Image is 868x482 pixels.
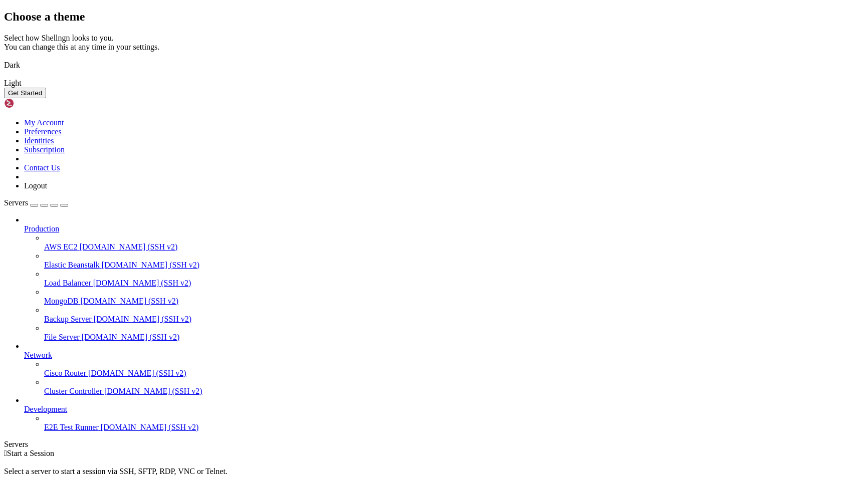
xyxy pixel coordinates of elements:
li: Elastic Beanstalk [DOMAIN_NAME] (SSH v2) [44,252,864,270]
span: Network [24,351,52,359]
li: Load Balancer [DOMAIN_NAME] (SSH v2) [44,270,864,288]
h2: Choose a theme [4,10,864,24]
a: Contact Us [24,163,60,172]
li: MongoDB [DOMAIN_NAME] (SSH v2) [44,288,864,306]
a: Logout [24,181,47,190]
span: Load Balancer [44,279,91,287]
a: Subscription [24,145,65,154]
li: E2E Test Runner [DOMAIN_NAME] (SSH v2) [44,414,864,432]
a: Preferences [24,127,62,136]
span: File Server [44,333,80,341]
span: Backup Server [44,315,92,323]
li: Development [24,396,864,432]
a: E2E Test Runner [DOMAIN_NAME] (SSH v2) [44,423,864,432]
span: [DOMAIN_NAME] (SSH v2) [104,387,202,395]
span:  [4,449,7,457]
span: [DOMAIN_NAME] (SSH v2) [80,297,178,305]
li: Cluster Controller [DOMAIN_NAME] (SSH v2) [44,378,864,396]
li: AWS EC2 [DOMAIN_NAME] (SSH v2) [44,233,864,252]
a: Identities [24,136,54,145]
span: MongoDB [44,297,78,305]
span: [DOMAIN_NAME] (SSH v2) [93,279,191,287]
div: Servers [4,440,864,449]
div: Light [4,79,864,88]
li: Network [24,342,864,396]
img: Shellngn [4,98,62,108]
span: Elastic Beanstalk [44,261,100,269]
a: File Server [DOMAIN_NAME] (SSH v2) [44,333,864,342]
span: [DOMAIN_NAME] (SSH v2) [94,315,192,323]
a: Cisco Router [DOMAIN_NAME] (SSH v2) [44,369,864,378]
a: Network [24,351,864,360]
a: My Account [24,118,64,127]
div: Select how Shellngn looks to you. You can change this at any time in your settings. [4,34,864,52]
span: Start a Session [7,449,54,457]
span: Cisco Router [44,369,86,377]
span: [DOMAIN_NAME] (SSH v2) [82,333,180,341]
span: [DOMAIN_NAME] (SSH v2) [101,423,199,431]
span: E2E Test Runner [44,423,99,431]
span: [DOMAIN_NAME] (SSH v2) [88,369,186,377]
a: AWS EC2 [DOMAIN_NAME] (SSH v2) [44,243,864,252]
li: Backup Server [DOMAIN_NAME] (SSH v2) [44,306,864,324]
span: Development [24,405,67,413]
span: Servers [4,198,28,207]
span: Cluster Controller [44,387,102,395]
a: Development [24,405,864,414]
a: Servers [4,198,68,207]
a: MongoDB [DOMAIN_NAME] (SSH v2) [44,297,864,306]
a: Cluster Controller [DOMAIN_NAME] (SSH v2) [44,387,864,396]
span: [DOMAIN_NAME] (SSH v2) [102,261,200,269]
li: File Server [DOMAIN_NAME] (SSH v2) [44,324,864,342]
span: AWS EC2 [44,243,78,251]
a: Elastic Beanstalk [DOMAIN_NAME] (SSH v2) [44,261,864,270]
a: Backup Server [DOMAIN_NAME] (SSH v2) [44,315,864,324]
button: Get Started [4,88,46,98]
a: Production [24,224,864,233]
li: Cisco Router [DOMAIN_NAME] (SSH v2) [44,360,864,378]
li: Production [24,215,864,342]
a: Load Balancer [DOMAIN_NAME] (SSH v2) [44,279,864,288]
span: Production [24,224,59,233]
span: [DOMAIN_NAME] (SSH v2) [80,243,178,251]
div: Dark [4,61,864,70]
